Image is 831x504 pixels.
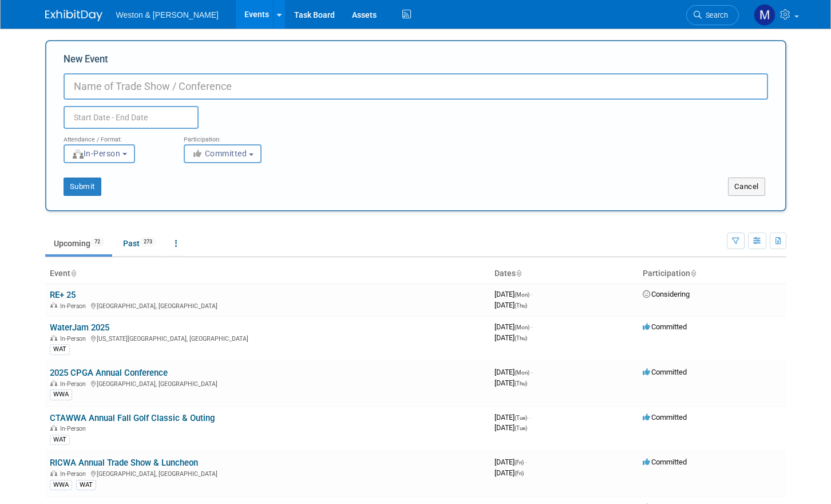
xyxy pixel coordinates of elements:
[515,302,527,309] span: (Thu)
[50,458,198,468] a: RICWA Annual Trade Show & Luncheon
[515,415,527,421] span: (Tue)
[184,144,262,163] button: Committed
[690,269,696,278] a: Sort by Participation Type
[754,4,775,26] img: Mary OMalley
[72,149,121,158] span: In-Person
[515,470,524,477] span: (Fri)
[643,413,687,422] span: Committed
[531,322,533,331] span: -
[70,269,76,278] a: Sort by Event Name
[64,53,108,70] label: New Event
[50,301,485,310] div: [GEOGRAPHIC_DATA], [GEOGRAPHIC_DATA]
[494,468,524,477] span: [DATE]
[60,470,89,478] span: In-Person
[45,233,112,254] a: Upcoming72
[50,290,76,300] a: RE+ 25
[494,322,533,331] span: [DATE]
[638,264,786,283] th: Participation
[50,389,72,400] div: WWA
[494,423,527,432] span: [DATE]
[515,459,524,466] span: (Fri)
[50,468,485,478] div: [GEOGRAPHIC_DATA], [GEOGRAPHIC_DATA]
[184,129,287,144] div: Participation:
[728,178,765,196] button: Cancel
[114,233,164,254] a: Past273
[494,458,527,466] span: [DATE]
[50,435,70,445] div: WAT
[702,11,728,19] span: Search
[494,368,533,376] span: [DATE]
[64,106,199,129] input: Start Date - End Date
[494,290,533,298] span: [DATE]
[515,380,527,387] span: (Thu)
[686,5,739,25] a: Search
[516,269,521,278] a: Sort by Start Date
[50,344,70,355] div: WAT
[50,368,168,378] a: 2025 CPGA Annual Conference
[494,333,527,342] span: [DATE]
[525,458,527,466] span: -
[50,335,57,341] img: In-Person Event
[50,333,485,342] div: [US_STATE][GEOGRAPHIC_DATA], [GEOGRAPHIC_DATA]
[116,10,219,19] span: Weston & [PERSON_NAME]
[531,290,533,298] span: -
[45,264,490,283] th: Event
[531,368,533,376] span: -
[50,302,57,308] img: In-Person Event
[60,425,89,432] span: In-Person
[494,301,527,309] span: [DATE]
[515,292,529,298] span: (Mon)
[490,264,638,283] th: Dates
[60,380,89,388] span: In-Person
[50,413,215,423] a: CTAWWA Annual Fall Golf Classic & Outing
[64,73,768,100] input: Name of Trade Show / Conference
[192,149,247,158] span: Committed
[643,290,690,298] span: Considering
[50,470,57,476] img: In-Person Event
[50,380,57,386] img: In-Person Event
[60,302,89,310] span: In-Person
[643,458,687,466] span: Committed
[50,379,485,388] div: [GEOGRAPHIC_DATA], [GEOGRAPHIC_DATA]
[50,322,109,333] a: WaterJam 2025
[45,10,102,21] img: ExhibitDay
[140,238,156,246] span: 273
[643,368,687,376] span: Committed
[76,480,96,490] div: WAT
[91,238,104,246] span: 72
[64,178,101,196] button: Submit
[50,480,72,490] div: WWA
[64,129,167,144] div: Attendance / Format:
[494,413,531,422] span: [DATE]
[50,425,57,431] img: In-Person Event
[64,144,135,163] button: In-Person
[515,335,527,341] span: (Thu)
[643,322,687,331] span: Committed
[515,425,527,431] span: (Tue)
[494,379,527,387] span: [DATE]
[529,413,531,422] span: -
[515,369,529,376] span: (Mon)
[515,324,529,330] span: (Mon)
[60,335,89,342] span: In-Person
